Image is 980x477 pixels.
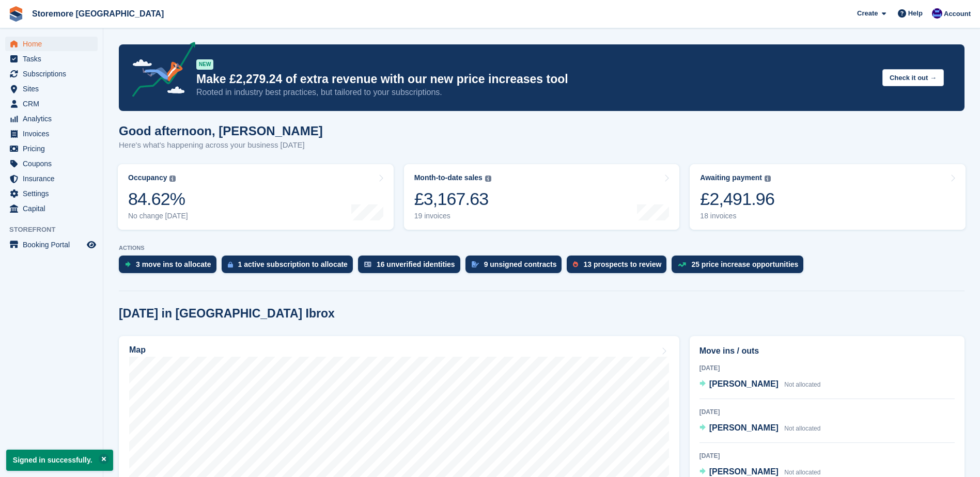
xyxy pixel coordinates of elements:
a: menu [5,37,98,51]
span: Home [23,37,85,51]
span: Not allocated [784,469,820,476]
a: 16 unverified identities [358,256,465,278]
a: menu [5,67,98,81]
span: Tasks [23,52,85,66]
a: menu [5,112,98,126]
span: [PERSON_NAME] [709,423,779,432]
h2: Map [129,345,146,355]
span: Not allocated [784,425,820,432]
div: 3 move ins to allocate [136,260,211,268]
a: Awaiting payment £2,491.96 18 invoices [690,164,966,230]
a: Occupancy 84.62% No change [DATE] [118,164,394,230]
div: 16 unverified identities [377,260,455,268]
span: Help [908,8,923,19]
span: Account [944,9,971,19]
a: [PERSON_NAME] Not allocated [699,378,821,391]
a: Storemore [GEOGRAPHIC_DATA] [28,5,168,22]
span: Booking Portal [23,237,85,252]
div: 1 active subscription to allocate [238,260,348,268]
a: 13 prospects to review [567,256,672,278]
img: icon-info-grey-7440780725fd019a000dd9b08b2336e03edf1995a4989e88bcd33f0948082b44.svg [485,176,491,182]
button: Check it out → [882,69,944,86]
a: 1 active subscription to allocate [222,256,358,278]
img: icon-info-grey-7440780725fd019a000dd9b08b2336e03edf1995a4989e88bcd33f0948082b44.svg [169,176,176,182]
a: menu [5,82,98,96]
div: 13 prospects to review [583,260,661,268]
img: move_ins_to_allocate_icon-fdf77a2bb77ea45bf5b3d319d69a93e2d87916cf1d5bf7949dd705db3b84f3ca.svg [125,261,131,267]
span: Analytics [23,112,85,126]
img: price-adjustments-announcement-icon-8257ccfd72463d97f412b2fc003d46551f7dbcb40ab6d574587a9cd5c0d94... [123,42,196,101]
span: Subscriptions [23,67,85,81]
div: [DATE] [699,407,955,417]
div: Awaiting payment [700,173,762,182]
a: 9 unsigned contracts [465,256,567,278]
a: 3 move ins to allocate [119,256,222,278]
a: menu [5,126,98,141]
a: menu [5,237,98,252]
img: stora-icon-8386f47178a22dfd0bd8f6a31ec36ba5ce8667c1dd55bd0f319d3a0aa187defe.svg [8,6,24,22]
div: NEW [196,59,213,70]
img: Angela [932,8,942,19]
a: menu [5,171,98,186]
img: verify_identity-adf6edd0f0f0b5bbfe63781bf79b02c33cf7c696d77639b501bdc392416b5a36.svg [364,261,371,267]
img: price_increase_opportunities-93ffe204e8149a01c8c9dc8f82e8f89637d9d84a8eef4429ea346261dce0b2c0.svg [678,262,686,267]
a: menu [5,201,98,216]
span: Pricing [23,141,85,156]
a: Preview store [85,239,98,251]
p: Rooted in industry best practices, but tailored to your subscriptions. [196,87,874,98]
div: [DATE] [699,451,955,460]
span: Storefront [9,225,103,235]
div: [DATE] [699,363,955,373]
a: 25 price increase opportunities [672,256,808,278]
div: 18 invoices [700,212,774,220]
a: menu [5,141,98,156]
p: Here's what's happening across your business [DATE] [119,139,323,151]
h2: Move ins / outs [699,345,955,357]
div: No change [DATE] [128,212,188,220]
div: Occupancy [128,173,167,182]
div: Month-to-date sales [414,173,483,182]
span: Settings [23,186,85,201]
a: menu [5,52,98,66]
img: prospect-51fa495bee0391a8d652442698ab0144808aea92771e9ea1ae160a38d050c398.svg [573,261,578,267]
div: 9 unsigned contracts [484,260,557,268]
h1: Good afternoon, [PERSON_NAME] [119,124,323,138]
img: contract_signature_icon-13c848040528278c33f63329250d36e43548de30e8caae1d1a13099fd9432cc5.svg [472,261,479,267]
span: [PERSON_NAME] [709,467,779,476]
a: Month-to-date sales £3,167.63 19 invoices [404,164,680,230]
h2: [DATE] in [GEOGRAPHIC_DATA] Ibrox [119,307,335,321]
p: Make £2,279.24 of extra revenue with our new price increases tool [196,72,874,87]
span: Not allocated [784,381,820,388]
a: menu [5,186,98,201]
div: 25 price increase opportunities [691,260,798,268]
div: 19 invoices [414,212,491,220]
span: Insurance [23,171,85,186]
a: [PERSON_NAME] Not allocated [699,422,821,435]
img: icon-info-grey-7440780725fd019a000dd9b08b2336e03edf1995a4989e88bcd33f0948082b44.svg [765,176,771,182]
p: Signed in successfully. [6,450,113,471]
a: menu [5,156,98,171]
p: ACTIONS [119,245,965,251]
span: Capital [23,201,85,216]
img: active_subscription_to_allocate_icon-d502201f5373d7db506a760aba3b589e785aa758c864c3986d89f69b8ff3... [228,261,233,268]
span: Coupons [23,156,85,171]
span: Create [857,8,878,19]
a: menu [5,97,98,111]
span: Invoices [23,126,85,141]
div: 84.62% [128,188,188,210]
div: £3,167.63 [414,188,491,210]
span: CRM [23,97,85,111]
span: Sites [23,82,85,96]
div: £2,491.96 [700,188,774,210]
span: [PERSON_NAME] [709,379,779,388]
